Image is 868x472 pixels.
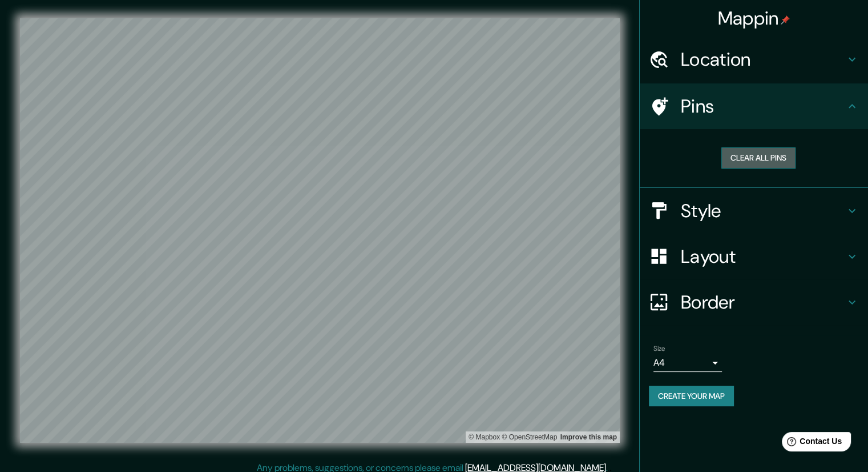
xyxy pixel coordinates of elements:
[640,37,868,82] div: Location
[781,15,790,25] img: pin-icon.png
[649,386,734,407] button: Create your map
[653,343,665,353] label: Size
[560,433,617,441] a: Map feedback
[681,48,845,71] h4: Location
[502,433,557,441] a: OpenStreetMap
[640,234,868,279] div: Layout
[640,188,868,234] div: Style
[20,18,620,443] canvas: Map
[721,147,796,169] button: Clear all pins
[681,95,845,118] h4: Pins
[681,199,845,222] h4: Style
[766,427,855,459] iframe: Help widget launcher
[640,279,868,325] div: Border
[640,83,868,129] div: Pins
[653,354,722,372] div: A4
[681,245,845,268] h4: Layout
[469,433,500,441] a: Mapbox
[718,7,790,30] h4: Mappin
[681,291,845,314] h4: Border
